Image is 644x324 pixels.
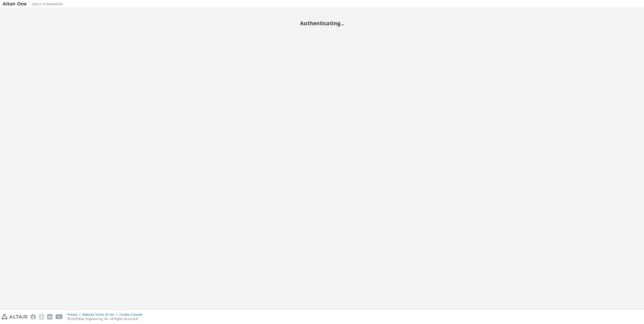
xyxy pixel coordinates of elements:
div: Website Terms of Use [82,313,119,317]
div: Cookie Consent [119,313,145,317]
img: altair_logo.svg [2,314,28,319]
img: Altair One [3,2,66,7]
p: © 2025 Altair Engineering, Inc. All Rights Reserved. [67,317,145,321]
div: Privacy [67,313,82,317]
img: facebook.svg [31,314,36,319]
img: youtube.svg [56,314,63,319]
h2: Authenticating... [3,20,641,26]
img: instagram.svg [39,314,44,319]
img: linkedin.svg [47,314,52,319]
